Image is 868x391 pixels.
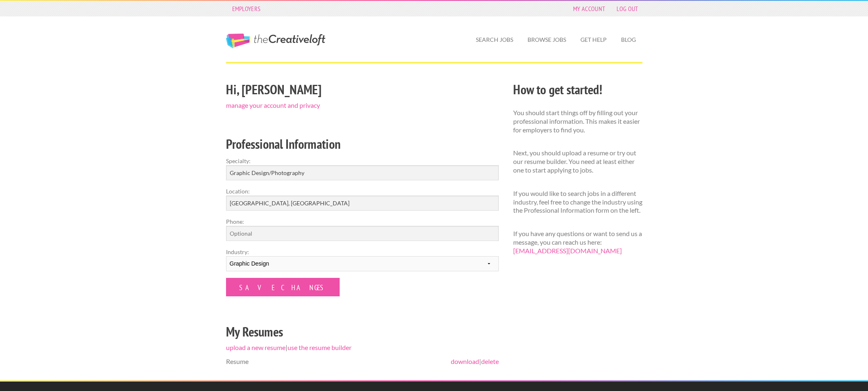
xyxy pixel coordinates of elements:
a: download [451,357,479,365]
label: Specialty: [226,157,499,165]
a: use the resume builder [288,343,352,351]
p: You should start things off by filling out your professional information. This makes it easier fo... [513,109,642,134]
h2: Hi, [PERSON_NAME] [226,80,499,99]
a: delete [481,357,499,365]
a: Employers [228,3,265,14]
div: | [219,79,506,380]
label: Industry: [226,248,499,256]
input: e.g. New York, NY [226,195,499,211]
a: Get Help [574,30,613,49]
a: My Account [569,3,609,14]
a: Search Jobs [469,30,520,49]
label: Phone: [226,217,499,226]
input: Save Changes [226,278,340,296]
a: Blog [614,30,642,49]
a: The Creative Loft [226,34,325,48]
a: Browse Jobs [521,30,573,49]
span: | [451,357,499,366]
span: Resume [226,357,249,365]
h2: How to get started! [513,80,642,99]
a: Log Out [612,3,642,14]
a: [EMAIL_ADDRESS][DOMAIN_NAME] [513,247,622,255]
input: Optional [226,226,499,241]
p: Next, you should upload a resume or try out our resume builder. You need at least either one to s... [513,149,642,174]
h2: Professional Information [226,135,499,153]
a: manage your account and privacy [226,101,320,109]
p: If you have any questions or want to send us a message, you can reach us here: [513,230,642,255]
h2: My Resumes [226,323,499,341]
a: upload a new resume [226,343,286,351]
label: Location: [226,187,499,195]
p: If you would like to search jobs in a different industry, feel free to change the industry using ... [513,189,642,215]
